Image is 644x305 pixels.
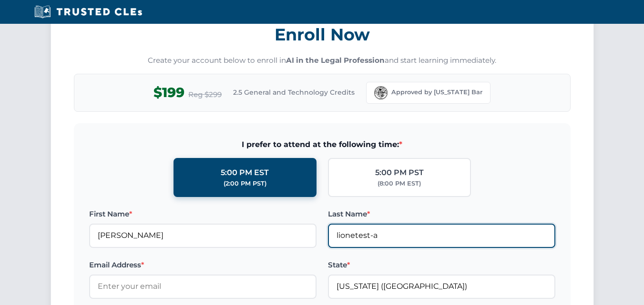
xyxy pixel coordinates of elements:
input: Enter your last name [328,224,555,247]
span: I prefer to attend at the following time: [89,138,555,151]
input: Florida (FL) [328,275,555,298]
span: Reg $299 [188,89,222,100]
p: Create your account below to enroll in and start learning immediately. [74,55,571,66]
span: 2.5 General and Technology Credits [233,87,355,98]
div: (8:00 PM EST) [378,179,421,188]
img: Trusted CLEs [31,5,145,19]
strong: AI in the Legal Profession [286,56,385,65]
span: $199 [153,82,184,103]
label: First Name [89,208,317,220]
div: 5:00 PM PST [375,167,424,179]
img: Florida Bar [374,86,388,99]
label: State [328,259,555,271]
span: Approved by [US_STATE] Bar [391,88,482,97]
label: Email Address [89,259,317,271]
label: Last Name [328,208,555,220]
input: Enter your first name [89,224,317,247]
h3: Enroll Now [74,20,571,49]
div: 5:00 PM EST [221,167,269,179]
input: Enter your email [89,275,317,298]
div: (2:00 PM PST) [224,179,266,188]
